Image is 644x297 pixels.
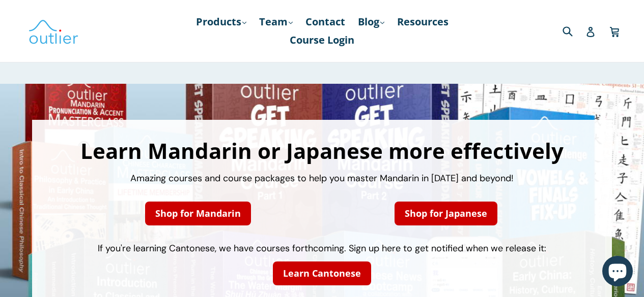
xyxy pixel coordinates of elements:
[145,202,251,225] a: Shop for Mandarin
[273,261,371,285] a: Learn Cantonese
[353,13,389,31] a: Blog
[392,13,454,31] a: Resources
[395,202,497,225] a: Shop for Japanese
[560,20,588,41] input: Search
[98,242,546,254] span: If you're learning Cantonese, we have courses forthcoming. Sign up here to get notified when we r...
[599,256,636,289] inbox-online-store-chat: Shopify online store chat
[191,13,251,31] a: Products
[28,16,79,46] img: Outlier Linguistics
[285,31,359,49] a: Course Login
[300,13,350,31] a: Contact
[254,13,298,31] a: Team
[42,140,602,161] h1: Learn Mandarin or Japanese more effectively
[130,172,514,184] span: Amazing courses and course packages to help you master Mandarin in [DATE] and beyond!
